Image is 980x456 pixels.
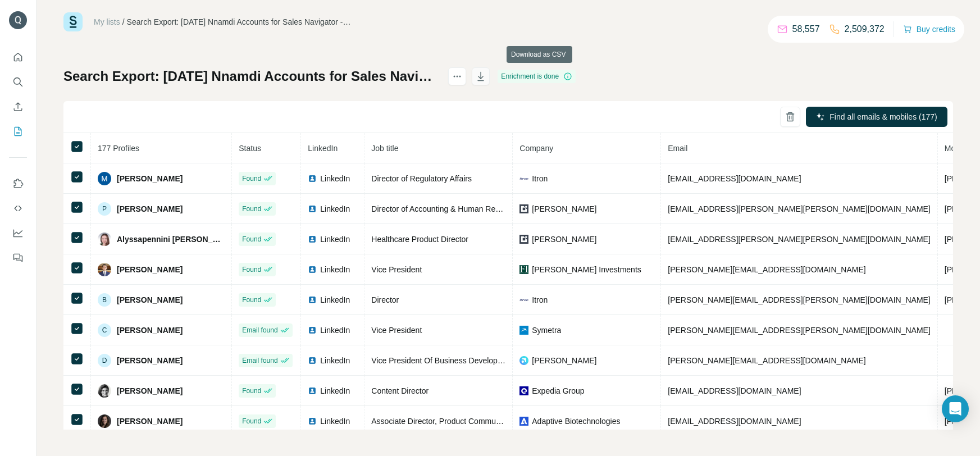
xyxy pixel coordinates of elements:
[242,295,261,305] span: Found
[320,325,350,336] span: LinkedIn
[668,386,801,395] span: [EMAIL_ADDRESS][DOMAIN_NAME]
[242,325,277,335] span: Email found
[320,234,350,245] span: LinkedIn
[98,263,111,276] img: Avatar
[668,235,931,244] span: [EMAIL_ADDRESS][PERSON_NAME][PERSON_NAME][DOMAIN_NAME]
[668,417,801,426] span: [EMAIL_ADDRESS][DOMAIN_NAME]
[308,417,317,426] img: LinkedIn logo
[829,111,937,122] span: Find all emails & mobiles (177)
[668,204,931,213] span: [EMAIL_ADDRESS][PERSON_NAME][PERSON_NAME][DOMAIN_NAME]
[308,144,338,153] span: LinkedIn
[242,204,261,214] span: Found
[242,174,261,184] span: Found
[668,326,931,335] span: [PERSON_NAME][EMAIL_ADDRESS][PERSON_NAME][DOMAIN_NAME]
[498,70,576,83] div: Enrichment is done
[532,234,596,245] span: [PERSON_NAME]
[668,144,687,153] span: Email
[98,172,111,185] img: Avatar
[942,395,969,422] div: Open Intercom Messenger
[519,144,553,153] span: Company
[519,295,528,304] img: company-logo
[371,417,527,426] span: Associate Director, Product Communications
[98,202,111,216] div: P
[9,198,27,218] button: Use Surfe API
[98,144,139,153] span: 177 Profiles
[320,173,350,184] span: LinkedIn
[242,265,261,275] span: Found
[308,295,317,304] img: LinkedIn logo
[308,356,317,365] img: LinkedIn logo
[532,416,620,427] span: Adaptive Biotechnologies
[242,355,277,366] span: Email found
[532,385,584,396] span: Expedia Group
[308,174,317,183] img: LinkedIn logo
[371,356,515,365] span: Vice President Of Business Development
[98,354,111,367] div: D
[320,264,350,275] span: LinkedIn
[845,22,885,36] p: 2,509,372
[98,414,111,428] img: Avatar
[668,174,801,183] span: [EMAIL_ADDRESS][DOMAIN_NAME]
[448,67,466,85] button: actions
[532,294,548,305] span: Itron
[668,265,865,274] span: [PERSON_NAME][EMAIL_ADDRESS][DOMAIN_NAME]
[320,385,350,396] span: LinkedIn
[320,355,350,366] span: LinkedIn
[117,385,183,396] span: [PERSON_NAME]
[519,235,528,244] img: company-logo
[903,21,955,37] button: Buy credits
[532,264,641,275] span: [PERSON_NAME] Investments
[519,326,528,335] img: company-logo
[98,232,111,246] img: Avatar
[371,174,472,183] span: Director of Regulatory Affairs
[98,384,111,398] img: Avatar
[806,107,947,127] button: Find all emails & mobiles (177)
[98,323,111,337] div: C
[117,355,183,366] span: [PERSON_NAME]
[519,204,528,213] img: company-logo
[308,326,317,335] img: LinkedIn logo
[371,265,422,274] span: Vice President
[242,234,261,244] span: Found
[242,386,261,396] span: Found
[9,223,27,243] button: Dashboard
[117,416,183,427] span: [PERSON_NAME]
[371,144,398,153] span: Job title
[320,203,350,215] span: LinkedIn
[239,144,261,153] span: Status
[9,11,27,29] img: Avatar
[9,97,27,117] button: Enrich CSV
[122,16,125,28] li: /
[519,174,528,183] img: company-logo
[63,12,83,31] img: Surfe Logo
[63,67,438,85] h1: Search Export: [DATE] Nnamdi Accounts for Sales Navigator - Sheet1, CXO, Vice President, Director...
[320,416,350,427] span: LinkedIn
[532,203,596,215] span: [PERSON_NAME]
[117,264,183,275] span: [PERSON_NAME]
[9,121,27,142] button: My lists
[532,355,596,366] span: [PERSON_NAME]
[9,174,27,194] button: Use Surfe on LinkedIn
[9,248,27,268] button: Feedback
[94,17,120,26] a: My lists
[519,265,528,274] img: company-logo
[371,204,523,213] span: Director of Accounting & Human Resources
[117,325,183,336] span: [PERSON_NAME]
[117,203,183,215] span: [PERSON_NAME]
[9,72,27,92] button: Search
[668,295,931,304] span: [PERSON_NAME][EMAIL_ADDRESS][PERSON_NAME][DOMAIN_NAME]
[371,326,422,335] span: Vice President
[792,22,820,36] p: 58,557
[308,204,317,213] img: LinkedIn logo
[117,173,183,184] span: [PERSON_NAME]
[371,386,429,395] span: Content Director
[945,144,968,153] span: Mobile
[532,173,548,184] span: Itron
[371,295,399,304] span: Director
[668,356,865,365] span: [PERSON_NAME][EMAIL_ADDRESS][DOMAIN_NAME]
[117,234,225,245] span: Alyssapennini [PERSON_NAME]
[532,325,561,336] span: Symetra
[320,294,350,305] span: LinkedIn
[308,386,317,395] img: LinkedIn logo
[242,416,261,426] span: Found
